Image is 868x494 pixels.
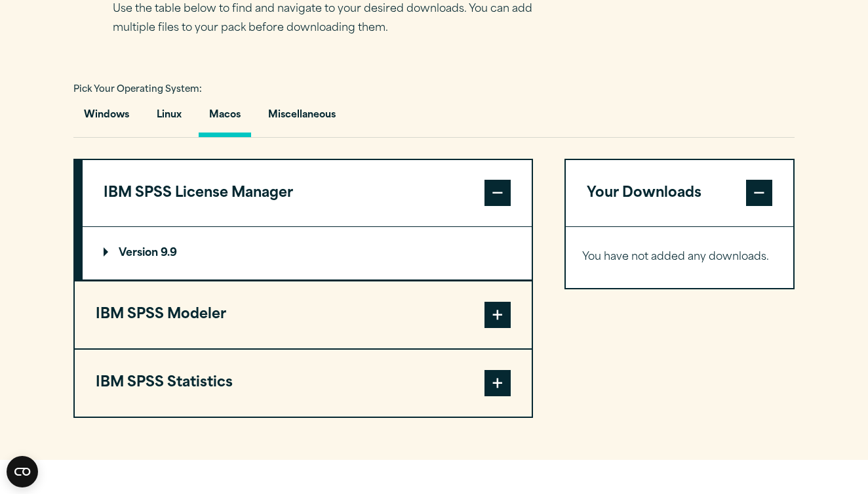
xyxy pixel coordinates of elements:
button: Your Downloads [566,160,793,227]
summary: Version 9.9 [83,227,532,279]
span: Pick Your Operating System: [73,85,202,94]
div: IBM SPSS License Manager [83,226,532,280]
button: IBM SPSS Statistics [75,350,532,417]
button: Linux [146,100,192,137]
p: You have not added any downloads. [582,248,777,267]
p: Version 9.9 [104,248,177,258]
button: Open CMP widget [7,456,38,487]
button: Miscellaneous [258,100,346,137]
div: Your Downloads [566,226,793,288]
button: IBM SPSS Modeler [75,281,532,348]
button: Macos [199,100,251,137]
button: Windows [73,100,140,137]
button: IBM SPSS License Manager [83,160,532,227]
